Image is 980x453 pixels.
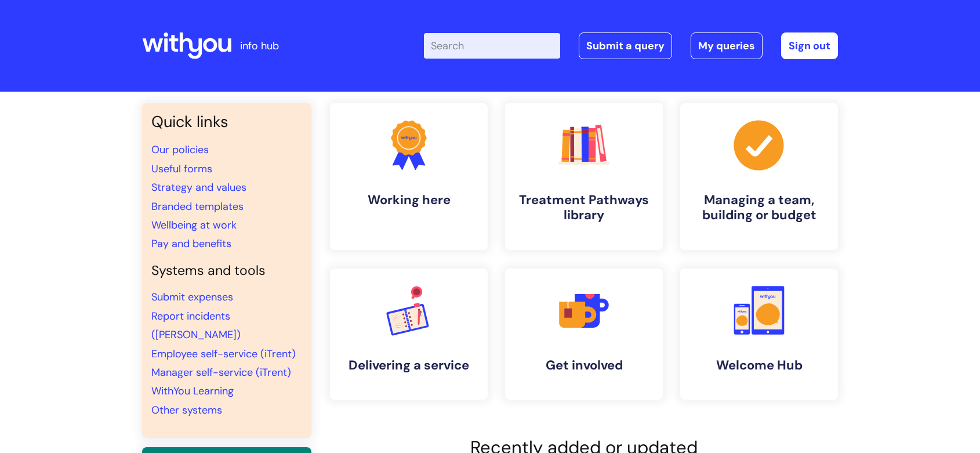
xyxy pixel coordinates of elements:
[151,403,222,417] a: Other systems
[339,358,478,373] h4: Delivering a service
[151,200,244,213] a: Branded templates
[680,103,838,250] a: Managing a team, building or budget
[424,33,560,59] input: Search
[505,269,663,400] a: Get involved
[689,193,829,223] h4: Managing a team, building or budget
[151,237,231,251] a: Pay and benefits
[151,143,209,157] a: Our policies
[151,113,302,131] h3: Quick links
[424,32,838,59] div: | -
[151,384,234,398] a: WithYou Learning
[151,347,296,361] a: Employee self-service (iTrent)
[781,32,838,59] a: Sign out
[151,309,241,342] a: Report incidents ([PERSON_NAME])
[151,162,212,176] a: Useful forms
[691,32,763,59] a: My queries
[514,358,654,373] h4: Get involved
[240,37,279,55] p: info hub
[330,269,488,400] a: Delivering a service
[339,193,478,208] h4: Working here
[151,263,302,279] h4: Systems and tools
[579,32,672,59] a: Submit a query
[151,218,237,232] a: Wellbeing at work
[151,180,246,194] a: Strategy and values
[514,193,654,223] h4: Treatment Pathways library
[689,358,829,373] h4: Welcome Hub
[151,365,291,379] a: Manager self-service (iTrent)
[680,269,838,400] a: Welcome Hub
[330,103,488,250] a: Working here
[151,290,233,304] a: Submit expenses
[505,103,663,250] a: Treatment Pathways library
